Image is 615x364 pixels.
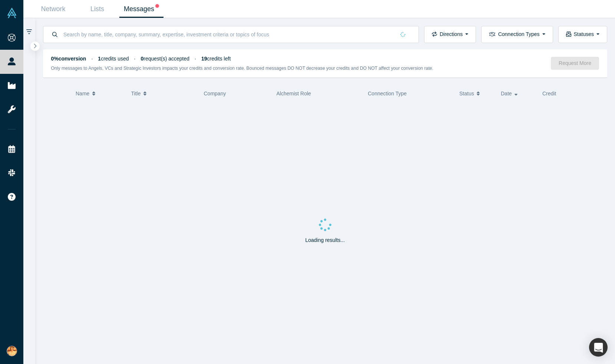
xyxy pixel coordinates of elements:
a: Lists [75,0,119,18]
span: Name [76,86,89,101]
button: Date [501,86,535,101]
input: Search by name, title, company, summary, expertise, investment criteria or topics of focus [63,26,395,43]
button: Status [459,86,493,101]
span: Alchemist Role [277,91,311,96]
button: Directions [424,26,476,43]
span: Connection Type [368,91,407,96]
span: · [134,56,136,62]
img: Sumina Koiso's Account [7,346,17,356]
a: Messages [119,0,163,18]
strong: 0% conversion [51,56,86,62]
button: Connection Types [481,26,553,43]
strong: 0 [141,56,144,62]
span: Status [459,86,474,101]
span: Company [204,91,226,96]
span: credits used [98,56,129,62]
button: Statuses [558,26,607,43]
button: Name [76,86,123,101]
span: · [195,56,196,62]
span: Date [501,86,512,101]
button: Title [131,86,196,101]
a: Network [31,0,75,18]
strong: 19 [201,56,207,62]
strong: 1 [98,56,101,62]
span: credits left [201,56,231,62]
small: Only messages to Angels, VCs and Strategic Investors impacts your credits and conversion rate. Bo... [51,66,434,71]
span: Credit [542,91,556,96]
span: request(s) accepted [141,56,190,62]
img: Alchemist Vault Logo [7,8,17,18]
p: Loading results... [305,236,345,244]
span: · [91,56,93,62]
span: Title [131,86,141,101]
